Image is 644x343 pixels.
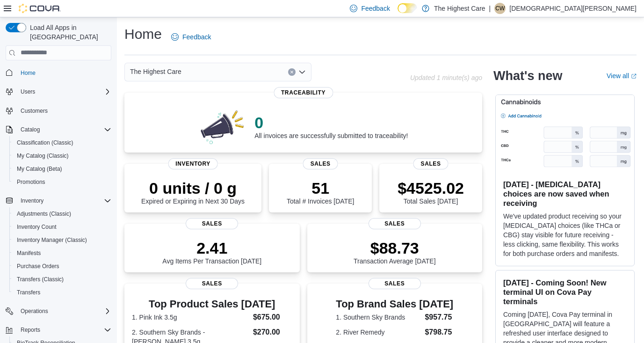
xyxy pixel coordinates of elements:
[21,197,43,204] span: Inventory
[21,88,35,95] span: Users
[434,3,485,14] p: The Highest Care
[13,234,111,246] span: Inventory Manager (Classic)
[13,137,77,148] a: Classification (Classic)
[9,234,115,247] button: Inventory Manager (Classic)
[182,32,211,42] span: Feedback
[607,72,637,80] a: View allExternal link
[186,218,238,229] span: Sales
[9,136,115,149] button: Classification (Classic)
[369,278,421,289] span: Sales
[26,23,111,42] span: Load All Apps in [GEOGRAPHIC_DATA]
[17,86,39,97] button: Users
[2,123,115,136] button: Catalog
[168,158,218,169] span: Inventory
[21,326,40,334] span: Reports
[132,299,292,310] h3: Top Product Sales [DATE]
[17,276,64,283] span: Transfers (Classic)
[9,273,115,286] button: Transfers (Classic)
[509,3,637,14] p: [DEMOGRAPHIC_DATA][PERSON_NAME]
[17,249,41,257] span: Manifests
[9,162,115,175] button: My Catalog (Beta)
[17,289,40,296] span: Transfers
[17,124,111,135] span: Catalog
[21,69,36,77] span: Home
[13,163,66,175] a: My Catalog (Beta)
[410,74,482,81] p: Updated 1 minute(s) ago
[17,210,71,218] span: Adjustments (Classic)
[17,306,52,317] button: Operations
[398,3,417,13] input: Dark Mode
[17,67,39,79] a: Home
[167,28,215,46] a: Feedback
[13,274,67,285] a: Transfers (Classic)
[17,195,111,206] span: Inventory
[124,25,162,44] h1: Home
[503,212,627,258] p: We've updated product receiving so your [MEDICAL_DATA] choices (like THCa or CBG) stay visible fo...
[130,66,181,77] span: The Highest Care
[13,137,111,148] span: Classification (Classic)
[2,194,115,207] button: Inventory
[13,221,111,233] span: Inventory Count
[287,179,354,205] div: Total # Invoices [DATE]
[17,86,111,97] span: Users
[9,149,115,162] button: My Catalog (Classic)
[2,104,115,117] button: Customers
[17,263,59,270] span: Purchase Orders
[287,179,354,197] p: 51
[17,223,57,231] span: Inventory Count
[288,68,296,76] button: Clear input
[354,239,436,257] p: $88.73
[13,150,111,161] span: My Catalog (Classic)
[17,67,111,79] span: Home
[9,220,115,234] button: Inventory Count
[274,87,333,98] span: Traceability
[503,278,627,306] h3: [DATE] - Coming Soon! New terminal UI on Cova Pay terminals
[21,126,40,133] span: Catalog
[413,158,449,169] span: Sales
[13,221,60,233] a: Inventory Count
[17,195,47,206] button: Inventory
[17,306,111,317] span: Operations
[13,261,63,272] a: Purchase Orders
[13,248,111,259] span: Manifests
[13,208,111,219] span: Adjustments (Classic)
[17,139,73,146] span: Classification (Classic)
[2,323,115,336] button: Reports
[17,165,62,173] span: My Catalog (Beta)
[336,328,421,337] dt: 2. River Remedy
[13,274,111,285] span: Transfers (Classic)
[2,305,115,318] button: Operations
[489,3,491,14] p: |
[9,247,115,260] button: Manifests
[253,327,292,338] dd: $270.00
[495,3,505,14] span: CW
[13,287,44,298] a: Transfers
[186,278,238,289] span: Sales
[398,179,464,205] div: Total Sales [DATE]
[2,85,115,98] button: Users
[17,105,51,117] a: Customers
[13,163,111,175] span: My Catalog (Beta)
[254,113,408,132] p: 0
[493,68,562,83] h2: What's new
[13,176,49,188] a: Promotions
[361,4,390,13] span: Feedback
[336,313,421,322] dt: 1. Southern Sky Brands
[141,179,245,197] p: 0 units / 0 g
[141,179,245,205] div: Expired or Expiring in Next 30 Days
[17,152,69,160] span: My Catalog (Classic)
[494,3,506,14] div: Christian Wroten
[425,312,453,323] dd: $957.75
[17,236,87,244] span: Inventory Manager (Classic)
[17,105,111,117] span: Customers
[21,307,48,315] span: Operations
[398,13,398,14] span: Dark Mode
[336,299,453,310] h3: Top Brand Sales [DATE]
[13,150,72,161] a: My Catalog (Classic)
[162,239,261,257] p: 2.41
[303,158,338,169] span: Sales
[13,176,111,188] span: Promotions
[398,179,464,197] p: $4525.02
[631,73,637,79] svg: External link
[132,313,249,322] dt: 1. Pink Ink 3.5g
